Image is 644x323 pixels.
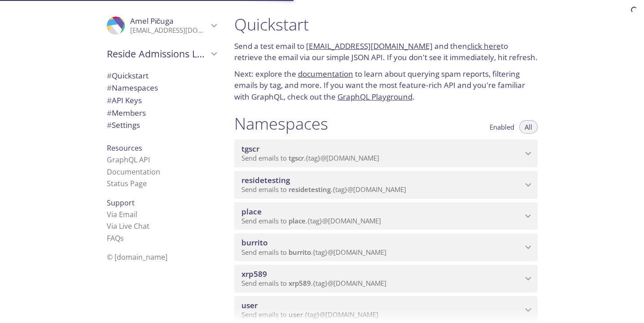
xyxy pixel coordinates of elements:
span: Reside Admissions LLC team [107,48,208,60]
span: place [241,206,262,217]
div: burrito namespace [234,233,538,261]
div: tgscr namespace [234,140,538,167]
span: Support [107,198,135,208]
span: API Keys [107,95,142,105]
span: Send emails to . {tag} @[DOMAIN_NAME] [241,153,379,162]
p: [EMAIL_ADDRESS][DOMAIN_NAME] [130,26,208,35]
span: # [107,108,112,118]
button: Enabled [484,120,520,134]
div: Namespaces [100,82,223,94]
div: residetesting namespace [234,171,538,199]
span: Send emails to . {tag} @[DOMAIN_NAME] [241,216,381,225]
p: Send a test email to and then to retrieve the email via our simple JSON API. If you don't see it ... [234,40,538,63]
div: xrp589 namespace [234,265,538,292]
span: burrito [289,248,311,257]
span: Amel Pičuga [130,16,174,26]
a: Via Live Chat [107,221,149,231]
span: xrp589 [241,269,267,279]
h1: Quickstart [234,14,538,35]
span: tgscr [241,144,259,154]
div: Members [100,107,223,119]
button: All [519,120,538,134]
div: Amel Pičuga [100,11,223,40]
span: # [107,120,112,130]
span: Namespaces [107,83,158,93]
span: user [241,300,258,310]
a: Status Page [107,179,147,188]
span: Settings [107,120,140,130]
span: burrito [241,237,267,248]
span: Send emails to . {tag} @[DOMAIN_NAME] [241,279,386,288]
a: click here [467,41,501,51]
a: Via Email [107,210,137,219]
span: residetesting [289,185,331,194]
span: Send emails to . {tag} @[DOMAIN_NAME] [241,248,386,257]
span: © [DOMAIN_NAME] [107,252,167,262]
span: place [289,216,306,225]
div: Team Settings [100,119,223,131]
a: GraphQL Playground [337,92,412,102]
span: Members [107,108,146,118]
span: Resources [107,143,142,153]
a: documentation [298,69,353,79]
span: tgscr [289,153,304,162]
a: Documentation [107,167,160,177]
span: residetesting [241,175,290,185]
a: [EMAIL_ADDRESS][DOMAIN_NAME] [306,41,433,51]
span: s [120,233,124,243]
span: # [107,83,112,93]
div: place namespace [234,202,538,230]
div: Reside Admissions LLC team [100,42,223,65]
a: GraphQL API [107,155,150,165]
span: Send emails to . {tag} @[DOMAIN_NAME] [241,185,406,194]
a: FAQ [107,233,124,243]
span: xrp589 [289,279,311,288]
span: # [107,95,112,105]
div: API Keys [100,94,223,107]
h1: Namespaces [234,113,328,134]
span: Quickstart [107,70,149,81]
span: # [107,70,112,81]
p: Next: explore the to learn about querying spam reports, filtering emails by tag, and more. If you... [234,68,538,103]
div: Quickstart [100,70,223,82]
